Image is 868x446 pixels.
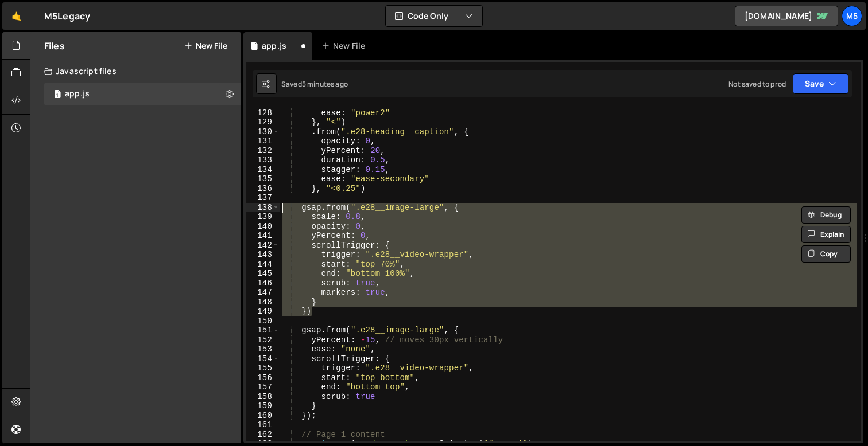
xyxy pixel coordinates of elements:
[246,184,280,194] div: 136
[246,420,280,430] div: 161
[246,345,280,354] div: 153
[44,83,241,105] div: 17055/46915.js
[321,40,370,52] div: New File
[262,40,286,52] div: app.js
[54,91,61,100] span: 1
[246,298,280,307] div: 148
[246,430,280,440] div: 162
[246,373,280,383] div: 156
[246,411,280,421] div: 160
[246,222,280,232] div: 140
[281,79,348,89] div: Saved
[246,307,280,316] div: 149
[842,6,862,26] a: M5
[246,155,280,165] div: 133
[246,212,280,222] div: 139
[246,279,280,288] div: 146
[184,41,227,50] button: New File
[246,203,280,213] div: 138
[246,193,280,203] div: 137
[246,363,280,373] div: 155
[65,89,90,99] div: app.js
[44,9,90,23] div: M5Legacy
[246,118,280,127] div: 129
[246,326,280,335] div: 151
[246,231,280,241] div: 141
[2,2,30,30] a: 🤙
[246,136,280,146] div: 131
[44,40,65,52] h2: Files
[735,6,838,26] a: [DOMAIN_NAME]
[246,354,280,364] div: 154
[246,382,280,392] div: 157
[801,226,851,243] button: Explain
[246,250,280,260] div: 143
[246,269,280,279] div: 145
[246,146,280,156] div: 132
[246,260,280,269] div: 144
[246,288,280,298] div: 147
[793,73,848,94] button: Save
[246,335,280,345] div: 152
[386,6,482,26] button: Code Only
[246,174,280,184] div: 135
[30,60,241,83] div: Javascript files
[246,108,280,118] div: 128
[801,245,851,263] button: Copy
[728,79,786,89] div: Not saved to prod
[246,401,280,411] div: 159
[246,316,280,326] div: 150
[246,392,280,402] div: 158
[801,206,851,224] button: Debug
[246,165,280,175] div: 134
[246,127,280,137] div: 130
[302,79,348,89] div: 5 minutes ago
[246,241,280,251] div: 142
